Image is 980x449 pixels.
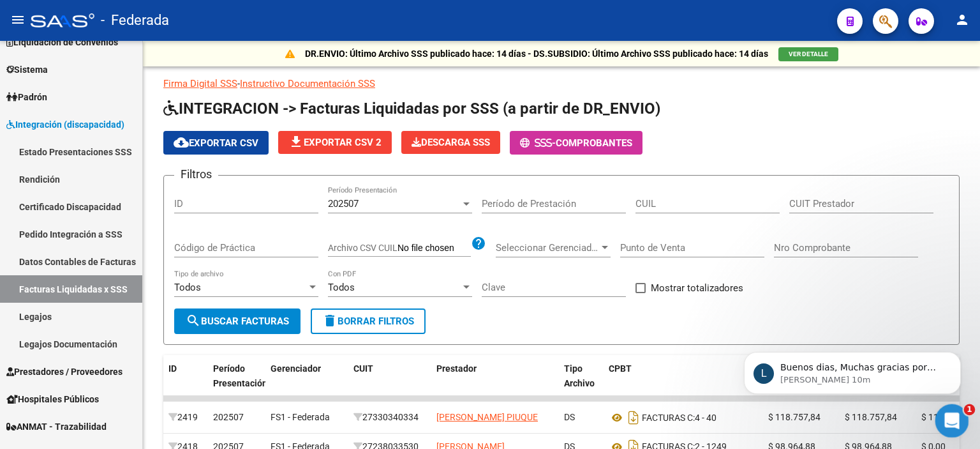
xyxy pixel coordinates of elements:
a: Instructivo Documentación SSS [240,78,375,89]
datatable-header-cell: Prestador [431,355,559,411]
span: Comprobantes [556,137,632,149]
i: Descargar documento [625,407,642,428]
span: Padrón [6,90,47,104]
mat-icon: help [471,236,486,251]
div: • Hace 10m [133,236,184,250]
span: [PERSON_NAME] PIUQUE [436,412,538,422]
span: ANMAT - Trazabilidad [6,420,107,434]
h3: Filtros [174,165,218,183]
span: 202507 [328,198,359,209]
span: Tipo Archivo [564,363,595,388]
span: Todos [174,282,201,293]
span: $ 118.757,84 [845,412,897,422]
span: Integración (discapacidad) [6,118,124,132]
span: CPBT [609,363,632,374]
span: 202507 [213,412,244,422]
span: Exportar CSV [174,137,258,149]
span: Exportar CSV 2 [288,137,382,148]
span: Descarga SSS [412,137,490,148]
datatable-header-cell: CPBT [604,355,763,411]
span: Hospitales Públicos [6,392,99,406]
datatable-header-cell: Gerenciador [265,355,348,411]
iframe: Intercom notifications mensaje [725,325,980,415]
p: Necesitás ayuda? [26,156,230,178]
span: Buscar Facturas [186,316,289,327]
span: Gerenciador [271,363,321,374]
div: Mensaje reciente [26,204,229,218]
button: Exportar CSV [163,131,269,155]
p: DR.ENVIO: Último Archivo SSS publicado hace: 14 días - DS.SUBSIDIO: Último Archivo SSS publicado ... [305,47,768,61]
datatable-header-cell: ID [163,355,208,411]
div: 2419 [168,410,203,425]
span: Prestadores / Proveedores [6,365,122,379]
mat-icon: menu [10,12,26,27]
span: - Federada [101,6,169,34]
button: -Comprobantes [510,131,642,155]
span: $ 118.757,84 [921,412,974,422]
div: Mensaje recienteProfile image for LudmilaBuenos dias, Muchas gracias por comunicarse con el sopor... [13,194,242,261]
span: ID [168,363,177,374]
button: Descarga SSS [401,131,500,154]
span: FS1 - Federada [271,412,330,422]
span: - [520,137,556,149]
a: Firma Digital SSS [163,78,237,89]
mat-icon: file_download [288,134,304,149]
span: Liquidación de Convenios [6,35,118,49]
span: Mostrar totalizadores [651,280,743,296]
div: Envíanos un mensaje [13,267,242,302]
span: FACTURAS C: [642,413,695,423]
p: Hola! [GEOGRAPHIC_DATA] [26,91,230,156]
span: Mensajes [170,363,212,372]
span: DS [564,412,575,422]
datatable-header-cell: Tipo Archivo [559,355,604,411]
button: Mensajes [128,331,255,383]
div: [PERSON_NAME] [57,236,131,250]
span: 1 [964,404,976,416]
mat-icon: person [954,12,970,27]
datatable-header-cell: CUIT [348,355,431,411]
div: 4 - 40 [609,407,758,428]
span: Prestador [436,363,477,374]
span: Todos [328,282,355,293]
button: Buscar Facturas [174,308,301,334]
span: Período Presentación [213,363,267,388]
span: $ 118.757,84 [768,412,820,422]
div: Cerrar [219,20,242,43]
button: VER DETALLE [778,47,838,61]
mat-icon: search [186,313,201,328]
div: 27330340334 [353,410,426,425]
span: VER DETALLE [789,50,828,57]
span: Seleccionar Gerenciador [496,242,599,254]
mat-icon: delete [322,313,338,328]
span: Inicio [50,363,78,372]
span: CUIT [353,363,373,374]
span: INTEGRACION -> Facturas Liquidadas por SSS (a partir de DR_ENVIO) [163,100,660,118]
div: Envíanos un mensaje [26,278,213,291]
span: Archivo CSV CUIL [328,243,397,253]
datatable-header-cell: Período Presentación [208,355,265,411]
iframe: Intercom live chat [935,404,969,438]
button: Borrar Filtros [311,308,426,334]
button: Exportar CSV 2 [278,131,392,154]
span: Borrar Filtros [322,316,414,327]
div: Profile image for Ludmila [26,224,52,249]
span: Sistema [6,63,48,77]
p: - [163,77,960,91]
span: Buenos dias, Muchas gracias por comunicarse con el soporte técnico de la plataforma. [57,224,493,234]
mat-icon: cloud_download [174,135,189,150]
app-download-masive: Descarga masiva de comprobantes (adjuntos) [401,131,500,155]
input: Archivo CSV CUIL [397,243,471,254]
div: Profile image for LudmilaBuenos dias, Muchas gracias por comunicarse con el soporte técnico de la... [13,213,242,260]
